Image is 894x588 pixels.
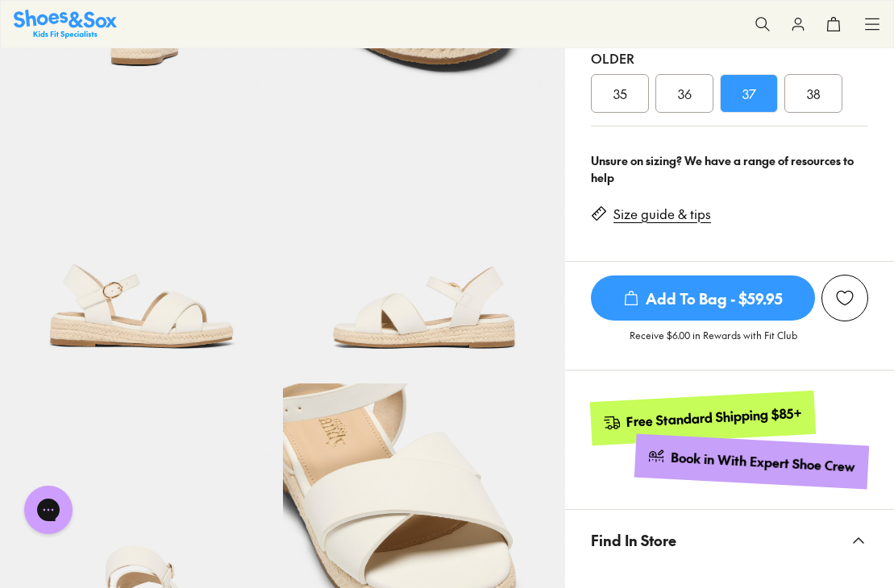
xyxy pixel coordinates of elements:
span: 35 [613,84,627,103]
button: Find In Store [565,510,894,570]
div: Book in With Expert Shoe Crew [671,449,856,476]
a: Shoes & Sox [14,10,117,38]
span: Add To Bag - $59.95 [591,275,815,321]
p: Receive $6.00 in Rewards with Fit Club [630,328,797,357]
button: Add To Bag - $59.95 [591,275,815,321]
img: Mc Laylah Vanilla [283,101,566,383]
a: Free Standard Shipping $85+ [590,391,816,445]
button: Add to Wishlist [821,275,868,321]
a: Book in With Expert Shoe Crew [634,434,869,490]
span: 36 [678,84,692,103]
div: Unsure on sizing? We have a range of resources to help [591,152,868,186]
span: 37 [742,84,756,103]
img: SNS_Logo_Responsive.svg [14,10,117,38]
span: 38 [807,84,821,103]
a: Size guide & tips [613,205,711,223]
iframe: Gorgias live chat messenger [16,480,81,540]
span: Find In Store [591,516,676,564]
div: Free Standard Shipping $85+ [626,404,803,431]
div: Older [591,48,868,68]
